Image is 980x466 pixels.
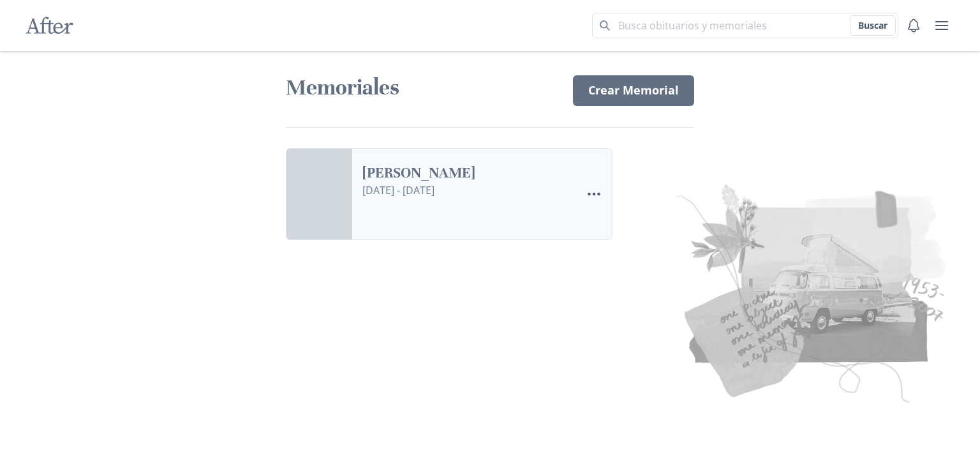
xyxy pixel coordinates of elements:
button: Buscar [850,15,896,36]
button: Notifications [901,13,926,38]
img: Collage of old pictures and notes [466,175,956,408]
button: Options [581,181,607,207]
h1: Memoriales [286,74,558,101]
input: Término para buscar [592,13,898,38]
button: menú de usuario [929,13,954,38]
a: [PERSON_NAME] [362,164,571,183]
a: Crear Memorial [573,75,694,106]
